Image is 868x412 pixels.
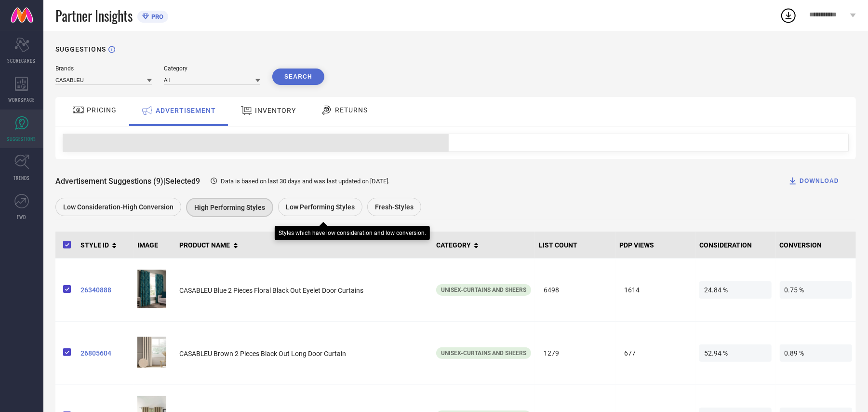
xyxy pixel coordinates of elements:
button: DOWNLOAD [776,171,851,191]
h1: SUGGESTIONS [55,45,106,53]
span: Selected 9 [165,177,200,186]
th: LIST COUNT [535,232,615,259]
img: 118f1d9f-4460-4c6f-870e-4a43b975938a1702107036862CASABLEUBlueSetof2FloralBlackOutLongDoorCurtain1... [137,270,166,308]
span: 0.89 % [780,344,852,362]
div: DOWNLOAD [788,176,839,186]
button: Search [272,69,324,85]
div: Styles which have low consideration and low conversion. [279,230,426,236]
span: Data is based on last 30 days and was last updated on [DATE] . [221,178,389,185]
span: Fresh-Styles [375,203,414,211]
span: FWD [17,213,27,220]
span: Unisex-Curtains and Sheers [441,350,526,357]
span: 677 [619,344,692,362]
a: 26805604 [80,349,130,357]
th: CATEGORY [432,232,535,259]
span: 24.84 % [699,281,772,299]
span: 52.94 % [699,344,772,362]
th: PRODUCT NAME [175,232,432,259]
th: IMAGE [134,232,175,259]
th: PDP VIEWS [615,232,695,259]
span: | [163,177,165,186]
span: TRENDS [13,174,30,181]
span: Unisex-Curtains and Sheers [441,287,526,293]
a: 26340888 [80,286,130,294]
span: Low Performing Styles [286,203,355,211]
div: Category [164,65,260,72]
span: Partner Insights [55,6,133,26]
span: RETURNS [335,106,368,114]
span: ADVERTISEMENT [156,107,216,114]
span: CASABLEU Brown 2 Pieces Black Out Long Door Curtain [179,350,347,357]
span: 1279 [539,344,611,362]
img: b096b78a-4e75-4faa-9c8b-61709cc5c97b1704378964477CASABLEUBrownSetof2FloralBlackOutLongDoorCurtain... [137,333,166,371]
span: SCORECARDS [8,57,36,64]
div: Open download list [780,7,797,24]
span: 6498 [539,281,611,299]
span: Low Consideration-High Conversion [63,203,174,211]
span: Advertisement Suggestions (9) [55,177,163,186]
span: PRICING [87,106,117,114]
span: 1614 [619,281,692,299]
th: CONVERSION [776,232,856,259]
span: WORKSPACE [9,96,35,103]
span: CASABLEU Blue 2 Pieces Floral Black Out Eyelet Door Curtains [179,287,364,294]
span: INVENTORY [255,107,296,114]
div: Brands [55,65,152,72]
span: High Performing Styles [194,204,265,211]
th: CONSIDERATION [695,232,775,259]
span: PRO [149,13,163,20]
span: SUGGESTIONS [7,135,37,142]
span: 0.75 % [780,281,852,299]
th: STYLE ID [77,232,134,259]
